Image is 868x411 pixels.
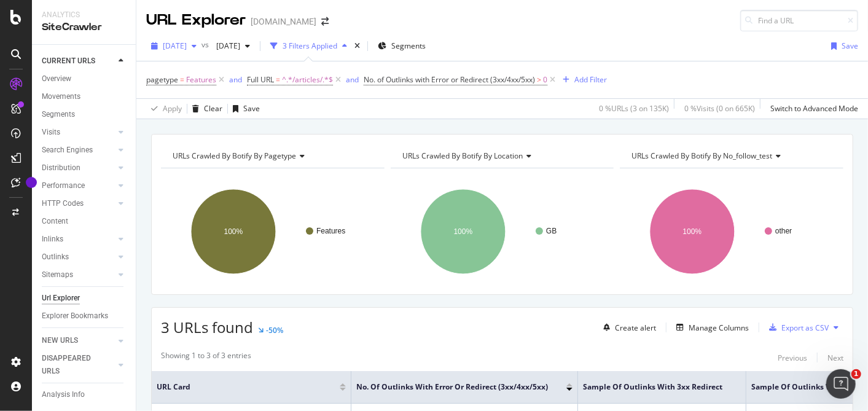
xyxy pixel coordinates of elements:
span: Full URL [247,74,274,85]
text: 100% [683,227,702,236]
div: HTTP Codes [42,197,84,210]
a: Segments [42,108,127,121]
a: Search Engines [42,144,115,157]
text: Features [316,227,345,235]
button: and [229,74,242,85]
h4: URLs Crawled By Botify By no_follow_test [629,146,832,166]
span: = [180,74,184,85]
div: Segments [42,108,75,121]
span: 0 [543,71,547,88]
span: Features [186,71,216,88]
div: Create alert [615,323,656,333]
a: Movements [42,90,127,103]
div: Save [243,103,260,114]
svg: A chart. [391,178,611,285]
button: [DATE] [211,36,255,56]
div: Visits [42,126,60,139]
input: Find a URL [740,10,858,31]
h4: URLs Crawled By Botify By location [400,146,603,166]
span: No. of Outlinks with Error or Redirect (3xx/4xx/5xx) [356,382,548,393]
a: Inlinks [42,233,115,246]
div: Performance [42,179,85,192]
div: Sitemaps [42,268,73,281]
div: 3 Filters Applied [283,41,337,51]
button: Add Filter [558,72,607,87]
span: 2025 Sep. 22nd [163,41,187,51]
div: Outlinks [42,251,69,264]
a: HTTP Codes [42,197,115,210]
div: Next [827,353,843,363]
button: Export as CSV [764,318,829,337]
a: Content [42,215,127,228]
button: 3 Filters Applied [265,36,352,56]
text: 100% [453,227,472,236]
button: Create alert [598,318,656,337]
button: Next [827,350,843,365]
text: 100% [224,227,243,236]
div: Clear [204,103,222,114]
div: Switch to Advanced Mode [770,103,858,114]
button: Switch to Advanced Mode [765,99,858,119]
a: Outlinks [42,251,115,264]
div: and [229,74,242,85]
span: URLs Crawled By Botify By pagetype [173,151,296,161]
div: Inlinks [42,233,63,246]
div: Search Engines [42,144,93,157]
div: Add Filter [574,74,607,85]
a: Explorer Bookmarks [42,310,127,323]
div: Distribution [42,162,80,174]
div: times [352,40,362,52]
div: Apply [163,103,182,114]
span: URLs Crawled By Botify By no_follow_test [631,151,772,161]
span: ^.*/articles/.*$ [282,71,333,88]
button: [DATE] [146,36,201,56]
div: Tooltip anchor [26,177,37,188]
div: Manage Columns [689,323,749,333]
button: Segments [373,36,431,56]
text: other [775,227,792,235]
span: 3 URLs found [161,317,253,337]
div: Analytics [42,10,126,20]
button: Save [826,36,858,56]
div: Url Explorer [42,292,80,305]
a: Overview [42,72,127,85]
div: Movements [42,90,80,103]
div: CURRENT URLS [42,55,95,68]
h4: URLs Crawled By Botify By pagetype [170,146,373,166]
div: Overview [42,72,71,85]
a: Analysis Info [42,388,127,401]
button: Manage Columns [671,320,749,335]
div: NEW URLS [42,334,78,347]
div: arrow-right-arrow-left [321,17,329,26]
a: NEW URLS [42,334,115,347]
button: Save [228,99,260,119]
a: Sitemaps [42,268,115,281]
a: Distribution [42,162,115,174]
div: 0 % Visits ( 0 on 665K ) [684,103,755,114]
a: DISAPPEARED URLS [42,352,115,378]
svg: A chart. [161,178,381,285]
span: No. of Outlinks with Error or Redirect (3xx/4xx/5xx) [364,74,535,85]
div: Content [42,215,68,228]
div: Analysis Info [42,388,85,401]
div: SiteCrawler [42,20,126,34]
text: GB [546,227,557,235]
span: 2025 Aug. 25th [211,41,240,51]
span: 1 [851,369,861,379]
iframe: Intercom live chat [826,369,856,399]
svg: A chart. [620,178,840,285]
div: -50% [266,325,283,335]
a: Url Explorer [42,292,127,305]
button: Apply [146,99,182,119]
div: and [346,74,359,85]
span: > [537,74,541,85]
div: Showing 1 to 3 of 3 entries [161,350,251,365]
div: URL Explorer [146,10,246,31]
div: Previous [778,353,807,363]
button: Clear [187,99,222,119]
button: Previous [778,350,807,365]
div: Export as CSV [781,323,829,333]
